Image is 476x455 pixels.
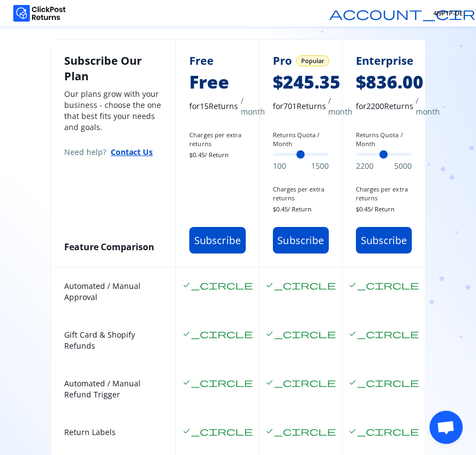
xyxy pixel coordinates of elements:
span: Pro [273,53,292,69]
span: check_circle [182,427,253,436]
span: for 15 Returns [189,95,245,117]
span: Charges per extra returns [189,131,245,148]
label: Returns Quota / Month [356,131,412,148]
span: 4I9PTP-DE [433,9,463,18]
span: 5000 [394,161,412,172]
span: 2200 [356,161,374,172]
span: $ 0.45 / Return [273,205,329,214]
button: Subscribe [356,227,412,254]
span: 1500 [311,161,329,172]
span: check_circle [348,378,419,387]
span: / month [241,95,265,117]
span: / month [328,95,353,117]
span: Gift Card & Shopify Refunds [64,329,162,351]
span: check_circle [182,281,253,289]
span: $245.35 [273,71,329,93]
span: check_circle [265,281,336,289]
span: Charges per extra returns [273,185,329,203]
span: $ 0.45 / Return [189,151,245,159]
button: Subscribe [189,227,245,254]
span: Return Labels [64,427,162,438]
span: Charges per extra returns [356,185,412,203]
span: / month [416,95,440,117]
span: check_circle [348,281,419,289]
span: Automated / Manual Refund Trigger [64,378,162,400]
span: check_circle [182,378,253,387]
button: Contact Us [111,146,153,158]
span: check_circle [348,329,419,338]
label: Returns Quota / Month [273,131,329,148]
p: Our plans grow with your business - choose the one that best fits your needs and goals. [64,89,162,133]
img: Logo [13,5,66,22]
button: Subscribe [273,227,329,254]
span: check_circle [265,378,336,387]
span: Automated / Manual Approval [64,281,162,303]
div: Chat öffnen [430,411,463,444]
span: Free [189,71,245,93]
span: check_circle [265,427,336,436]
span: check_circle [265,329,336,338]
span: check_circle [348,427,419,436]
span: check_circle [182,329,253,338]
span: Feature Comparison [64,241,154,253]
span: Popular [301,56,324,65]
span: Need help? [64,147,106,158]
span: for 2200 Returns [356,95,412,117]
span: for 701 Returns [273,95,329,117]
span: Enterprise [356,53,413,69]
span: $836.00 [356,71,412,93]
span: Free [189,53,214,69]
span: $ 0.45 / Return [356,205,412,214]
span: 100 [273,161,286,172]
h2: Subscribe Our Plan [64,53,162,84]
